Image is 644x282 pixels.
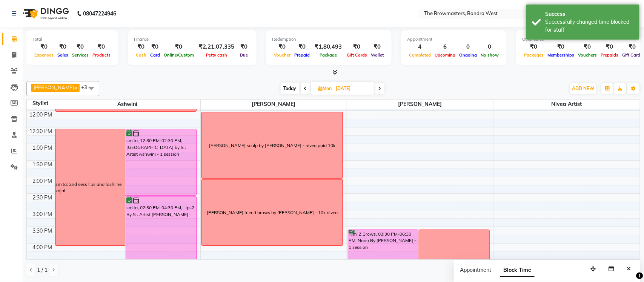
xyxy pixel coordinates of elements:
[312,43,345,51] div: ₹1,80,493
[347,100,493,109] span: [PERSON_NAME]
[500,264,535,277] span: Block Time
[28,111,54,119] div: 12:00 PM
[272,36,386,43] div: Redemption
[407,36,501,43] div: Appointment
[292,43,312,51] div: ₹0
[19,3,71,24] img: logo
[70,52,91,58] span: Services
[56,181,125,195] div: smita: 2nd sess lips and lashline kajal
[407,43,433,51] div: 4
[599,43,620,51] div: ₹0
[345,43,369,51] div: ₹0
[572,86,594,91] span: ADD NEW
[369,43,386,51] div: ₹0
[207,209,338,216] div: [PERSON_NAME] friend brows by [PERSON_NAME] - 10k nivea
[546,52,576,58] span: Memberships
[162,43,196,51] div: ₹0
[522,52,546,58] span: Packages
[201,100,347,109] span: [PERSON_NAME]
[457,43,479,51] div: 0
[623,263,634,275] button: Close
[134,52,148,58] span: Cash
[272,43,292,51] div: ₹0
[546,43,576,51] div: ₹0
[545,10,634,18] div: Success
[460,267,491,273] span: Appointment
[91,43,112,51] div: ₹0
[407,52,433,58] span: Completed
[31,194,54,202] div: 2:30 PM
[148,52,162,58] span: Card
[126,129,196,195] div: smita, 12:30 PM-02:30 PM, [GEOGRAPHIC_DATA] by Sr. Artist Ashwini - 1 session
[479,43,501,51] div: 0
[31,144,54,152] div: 1:00 PM
[479,52,501,58] span: No show
[81,84,93,90] span: +3
[91,52,112,58] span: Products
[31,210,54,218] div: 3:00 PM
[32,36,112,43] div: Total
[148,43,162,51] div: ₹0
[27,100,54,107] div: Stylist
[576,52,599,58] span: Vouchers
[31,177,54,185] div: 2:00 PM
[32,43,55,51] div: ₹0
[31,227,54,235] div: 3:30 PM
[32,52,55,58] span: Expenses
[522,43,546,51] div: ₹0
[31,161,54,169] div: 1:30 PM
[272,52,292,58] span: Voucher
[292,52,312,58] span: Prepaid
[70,43,91,51] div: ₹0
[83,3,116,24] b: 08047224946
[317,86,334,91] span: Mon
[318,52,339,58] span: Package
[281,83,300,94] span: Today
[34,84,74,90] span: [PERSON_NAME]
[55,43,70,51] div: ₹0
[37,266,48,274] span: 1 / 1
[126,196,196,262] div: smita, 02:30 PM-04:30 PM, Lips2 By Sr. Artist [PERSON_NAME]
[55,52,70,58] span: Sales
[196,43,237,51] div: ₹2,21,07,335
[238,52,250,58] span: Due
[134,43,148,51] div: ₹0
[345,52,369,58] span: Gift Cards
[204,52,229,58] span: Petty cash
[334,83,372,94] input: 2025-10-06
[369,52,386,58] span: Wallet
[493,100,640,109] span: Nivea Artist
[74,84,77,90] a: x
[576,43,599,51] div: ₹0
[237,43,251,51] div: ₹0
[599,52,620,58] span: Prepaids
[162,52,196,58] span: Online/Custom
[433,52,457,58] span: Upcoming
[209,142,335,149] div: [PERSON_NAME] scalp by [PERSON_NAME] - nivea paid 10k
[570,83,596,94] button: ADD NEW
[433,43,457,51] div: 6
[28,127,54,135] div: 12:30 PM
[54,100,200,109] span: Ashwini
[545,18,634,34] div: Successfully changed time blocked for staff
[31,244,54,251] div: 4:00 PM
[134,36,251,43] div: Finance
[457,52,479,58] span: Ongoing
